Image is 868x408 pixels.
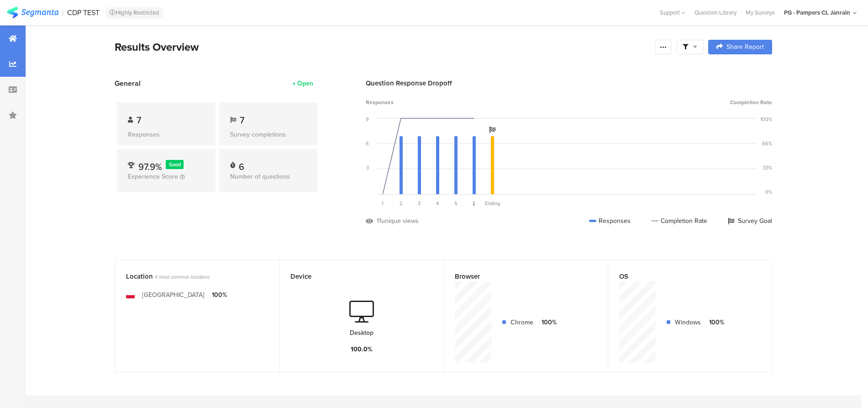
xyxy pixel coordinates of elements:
span: 7 [240,113,244,127]
span: 4 most common locations [155,273,210,281]
div: Open [297,79,313,88]
span: Experience Score [128,172,178,181]
div: Support [660,5,685,20]
div: Browser [455,271,582,281]
div: Location [126,271,253,281]
div: Windows [675,318,701,327]
div: 6 [366,140,369,147]
span: Share Report [726,44,764,50]
div: 6 [239,160,244,169]
div: Question Response Dropoff [366,78,772,88]
a: My Surveys [741,8,779,17]
div: Survey Goal [728,216,772,226]
div: 3 [366,164,369,171]
div: 9 [366,116,369,123]
span: 5 [454,200,458,207]
span: 2 [400,200,403,207]
div: 100% [212,290,227,300]
div: Responses [128,130,205,139]
span: Number of questions [230,172,290,181]
div: Highly Restricted [106,7,163,18]
div: Ending [483,200,501,207]
a: Question Library [690,8,741,17]
div: 11 [377,216,381,226]
div: 100% [760,116,772,123]
span: 3 [418,200,421,207]
div: 100% [708,318,724,327]
img: segmanta logo [7,7,58,18]
div: | [62,7,63,18]
span: Completion Rate [730,98,772,106]
div: [GEOGRAPHIC_DATA] [142,290,205,300]
div: unique views [381,216,419,226]
div: OS [619,271,746,281]
span: 97.9% [138,160,162,174]
div: Completion Rate [651,216,707,226]
span: Good [169,161,181,168]
div: 33% [763,164,772,171]
span: 7 [137,113,141,127]
div: Responses [589,216,631,226]
div: PG - Pampers CL Janrain [784,8,850,17]
span: 1 [382,200,384,207]
div: 100.0% [351,344,373,354]
div: 66% [762,140,772,147]
div: Chrome [510,318,533,327]
i: Survey Goal [489,127,495,133]
span: 4 [436,200,439,207]
span: General [115,78,141,89]
div: Desktop [350,328,374,338]
span: Responses [366,98,394,106]
div: 0% [765,188,772,196]
div: 100% [541,318,557,327]
div: CDP TEST [67,8,100,17]
div: Device [290,271,417,281]
div: Survey completions [230,130,307,139]
div: Results Overview [115,39,651,55]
